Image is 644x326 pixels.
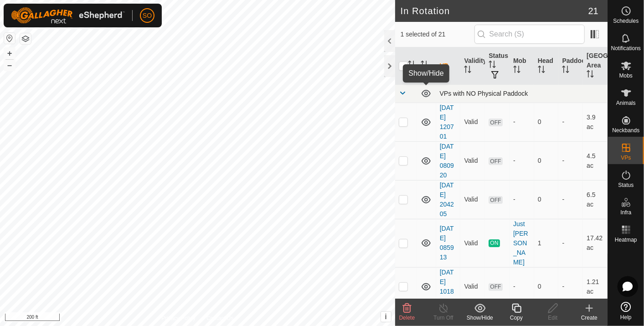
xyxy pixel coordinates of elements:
[534,180,559,219] td: 0
[161,314,196,322] a: Privacy Policy
[583,219,608,267] td: 17.42 ac
[498,314,535,322] div: Copy
[440,104,454,140] a: [DATE] 120701
[440,181,454,217] a: [DATE] 204205
[513,156,531,166] div: -
[611,46,641,51] span: Notifications
[381,312,391,322] button: i
[464,67,471,74] p-sorticon: Activate to sort
[401,30,474,39] span: 1 selected of 21
[489,62,496,69] p-sorticon: Activate to sort
[513,195,531,204] div: -
[489,283,502,291] span: OFF
[558,180,583,219] td: -
[474,25,585,44] input: Search (S)
[401,5,588,16] h2: In Rotation
[558,141,583,180] td: -
[421,62,428,69] p-sorticon: Activate to sort
[583,47,608,85] th: [GEOGRAPHIC_DATA] Area
[588,4,598,18] span: 21
[460,219,485,267] td: Valid
[489,196,502,204] span: OFF
[618,182,634,188] span: Status
[20,33,31,44] button: Map Layers
[613,18,639,24] span: Schedules
[616,100,636,106] span: Animals
[4,60,15,71] button: –
[460,47,485,85] th: Validity
[558,219,583,267] td: -
[621,155,631,160] span: VPs
[385,313,386,321] span: i
[460,267,485,306] td: Valid
[460,180,485,219] td: Valid
[460,103,485,141] td: Valid
[619,73,633,78] span: Mobs
[513,282,531,291] div: -
[562,67,569,74] p-sorticon: Activate to sort
[535,314,571,322] div: Edit
[608,298,644,324] a: Help
[534,267,559,306] td: 0
[489,119,502,126] span: OFF
[206,314,233,322] a: Contact Us
[11,7,125,24] img: Gallagher Logo
[425,314,462,322] div: Turn Off
[4,33,15,44] button: Reset Map
[143,11,152,21] span: SO
[587,72,594,79] p-sorticon: Activate to sort
[534,103,559,141] td: 0
[571,314,608,322] div: Create
[558,103,583,141] td: -
[558,47,583,85] th: Paddock
[615,237,637,243] span: Heatmap
[513,67,520,74] p-sorticon: Activate to sort
[440,90,604,97] div: VPs with NO Physical Paddock
[436,47,461,85] th: VP
[440,143,454,179] a: [DATE] 080920
[534,141,559,180] td: 0
[510,47,534,85] th: Mob
[4,48,15,59] button: +
[534,47,559,85] th: Head
[489,157,502,165] span: OFF
[460,141,485,180] td: Valid
[583,103,608,141] td: 3.9 ac
[440,269,454,305] a: [DATE] 101844
[583,141,608,180] td: 4.5 ac
[620,210,631,215] span: Infra
[534,219,559,267] td: 1
[620,315,632,320] span: Help
[440,225,454,261] a: [DATE] 085913
[583,180,608,219] td: 6.5 ac
[462,314,498,322] div: Show/Hide
[558,267,583,306] td: -
[489,239,500,247] span: ON
[583,267,608,306] td: 1.21 ac
[513,219,531,267] div: Just [PERSON_NAME]
[612,128,639,133] span: Neckbands
[485,47,510,85] th: Status
[538,67,545,74] p-sorticon: Activate to sort
[399,315,415,321] span: Delete
[513,117,531,127] div: -
[408,62,415,69] p-sorticon: Activate to sort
